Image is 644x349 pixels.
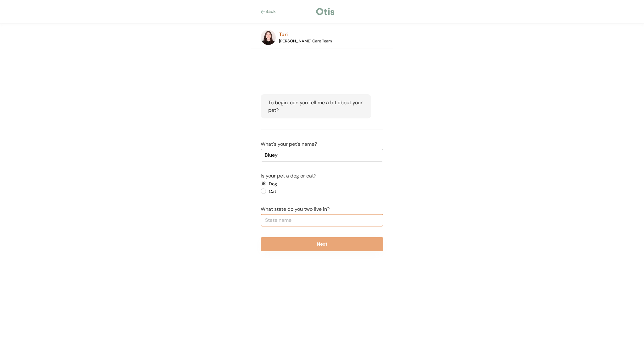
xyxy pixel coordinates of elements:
div: What's your pet's name? [261,140,317,148]
div: To begin, can you tell me a bit about your pet? [261,94,371,118]
div: [PERSON_NAME] Care Team [279,38,332,44]
div: Tori [279,31,288,38]
input: State name [261,214,383,226]
div: Is your pet a dog or cat? [261,172,316,180]
label: Dog [267,182,324,186]
div: Back [265,8,280,15]
label: Cat [267,189,324,194]
button: Next [261,237,383,251]
input: Pet name [261,149,383,161]
div: What state do you two live in? [261,205,330,213]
